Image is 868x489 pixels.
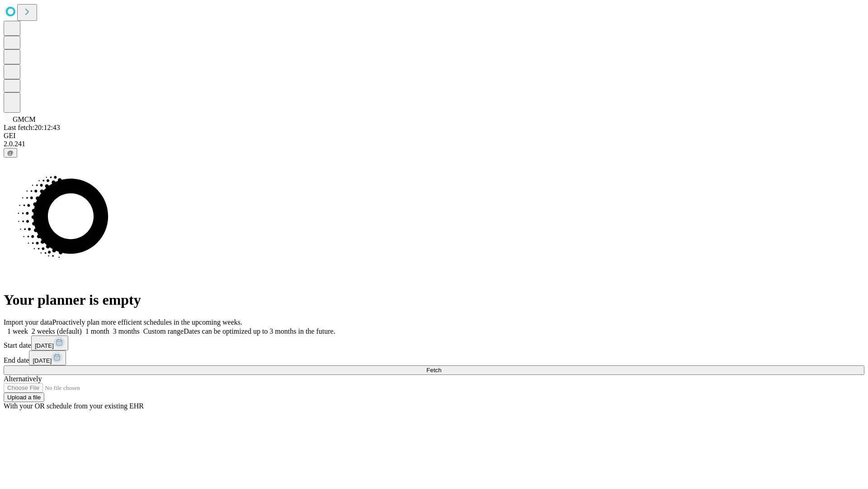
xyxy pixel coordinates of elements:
[4,365,864,375] button: Fetch
[184,327,335,335] span: Dates can be optimized up to 3 months in the future.
[35,342,54,349] span: [DATE]
[143,327,184,335] span: Custom range
[4,124,60,131] span: Last fetch: 20:12:43
[4,140,864,148] div: 2.0.241
[7,149,14,156] span: @
[33,357,52,364] span: [DATE]
[52,318,242,326] span: Proactively plan more efficient schedules in the upcoming weeks.
[31,336,68,350] button: [DATE]
[4,402,144,410] span: With your OR schedule from your existing EHR
[32,327,82,335] span: 2 weeks (default)
[113,327,140,335] span: 3 months
[426,367,441,374] span: Fetch
[4,375,42,383] span: Alternatively
[29,350,66,365] button: [DATE]
[4,350,864,365] div: End date
[4,393,44,402] button: Upload a file
[4,132,864,140] div: GEI
[13,115,36,123] span: GMCM
[7,327,28,335] span: 1 week
[4,336,864,350] div: Start date
[4,292,864,308] h1: Your planner is empty
[4,148,17,158] button: @
[4,318,52,326] span: Import your data
[85,327,109,335] span: 1 month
